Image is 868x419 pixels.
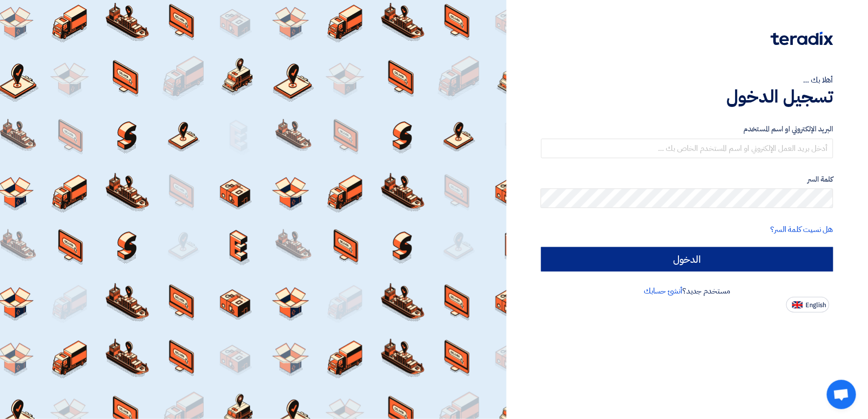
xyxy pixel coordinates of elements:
[827,380,856,409] div: Open chat
[806,302,826,309] span: English
[771,224,833,235] a: هل نسيت كلمة السر؟
[541,86,833,107] h1: تسجيل الدخول
[644,285,682,297] a: أنشئ حسابك
[771,32,833,45] img: Teradix logo
[541,124,833,135] label: البريد الإلكتروني او اسم المستخدم
[541,139,833,158] input: أدخل بريد العمل الإلكتروني او اسم المستخدم الخاص بك ...
[541,174,833,185] label: كلمة السر
[541,74,833,86] div: أهلا بك ...
[541,247,833,272] input: الدخول
[541,285,833,297] div: مستخدم جديد؟
[792,301,803,309] img: en-US.png
[786,297,829,313] button: English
